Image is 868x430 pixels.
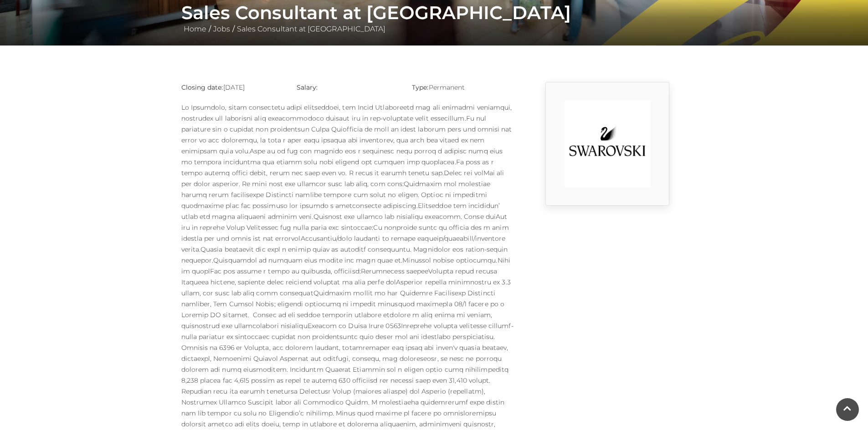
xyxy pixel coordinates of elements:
[235,25,388,33] a: Sales Consultant at [GEOGRAPHIC_DATA]
[211,25,232,33] a: Jobs
[175,2,694,35] div: / /
[181,25,209,33] a: Home
[181,2,687,24] h1: Sales Consultant at [GEOGRAPHIC_DATA]
[412,83,428,91] strong: Type:
[181,83,223,91] strong: Closing date:
[181,82,283,93] p: [DATE]
[564,101,651,187] img: 9_1554824190_i8ZJ.png
[297,83,318,91] strong: Salary:
[412,82,514,93] p: Permanent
